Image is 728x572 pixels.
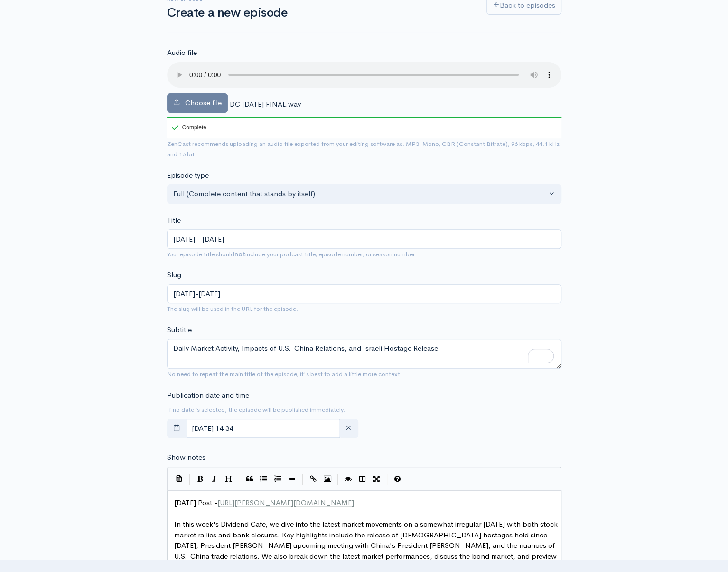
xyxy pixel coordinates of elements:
button: Generic List [257,472,271,486]
small: No need to repeat the main title of the episode, it's best to add a little more context. [167,370,402,378]
label: Audio file [167,47,197,58]
label: Show notes [167,452,205,463]
strong: not [234,250,245,258]
button: Numbered List [271,472,285,486]
span: [URL][PERSON_NAME][DOMAIN_NAME] [217,498,354,507]
button: Bold [193,472,207,486]
small: Your episode title should include your podcast title, episode number, or season number. [167,250,417,258]
span: Choose file [185,98,222,107]
div: 100% [167,117,561,118]
button: Toggle Side by Side [355,472,370,486]
label: Title [167,215,181,226]
button: Insert Horizontal Line [285,472,299,486]
button: Create Link [306,472,320,486]
label: Publication date and time [167,390,249,401]
i: | [387,474,388,485]
small: ZenCast recommends uploading an audio file exported from your editing software as: MP3, Mono, CBR... [167,140,560,159]
button: Full (Complete content that stands by itself) [167,184,561,204]
button: clear [339,419,358,438]
button: Quote [243,472,257,486]
button: Insert Image [320,472,335,486]
div: Complete [172,125,206,130]
span: [DATE] Post - [174,498,354,507]
span: DC [DATE] FINAL.wav [230,100,301,109]
label: Subtitle [167,325,192,336]
button: Insert Show Notes Template [172,472,187,486]
input: title-of-episode [167,284,561,304]
textarea: To enrich screen reader interactions, please activate Accessibility in Grammarly extension settings [167,339,561,369]
input: What is the episode's title? [167,229,561,249]
i: | [302,474,303,485]
button: Toggle Fullscreen [370,472,384,486]
i: | [337,474,338,485]
button: toggle [167,419,187,438]
button: Heading [222,472,236,486]
i: | [239,474,240,485]
small: The slug will be used in the URL for the episode. [167,305,298,313]
div: Complete [167,117,208,138]
label: Episode type [167,170,209,181]
button: Italic [207,472,222,486]
button: Toggle Preview [341,472,355,486]
div: Full (Complete content that stands by itself) [173,189,547,200]
i: | [189,474,190,485]
button: Markdown Guide [391,472,405,486]
h1: Create a new episode [167,6,475,20]
small: If no date is selected, the episode will be published immediately. [167,406,345,414]
label: Slug [167,270,181,281]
